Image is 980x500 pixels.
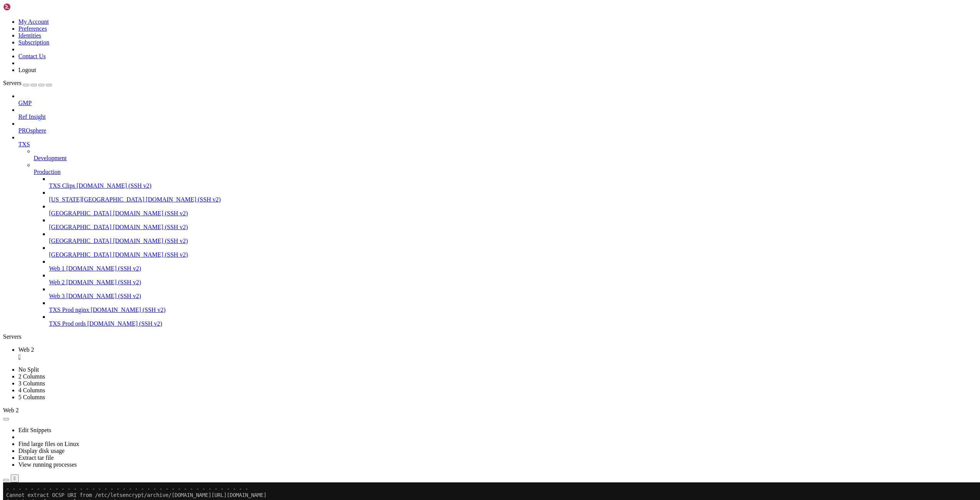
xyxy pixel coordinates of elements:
a: TXS Clips [DOMAIN_NAME] (SSH v2) [49,182,977,189]
button:  [11,474,19,482]
a: 2 Columns [18,373,45,380]
a: Edit Snippets [18,427,51,433]
x-row: apache 828 623 0 02:03 ? 00:00:00 /usr/sbin/ -DFOREGROUND [3,133,880,140]
a: View running processes [18,461,77,468]
x-row: Processing /etc/letsencrypt/renewal/web2.teamxstream.com.conf [3,296,880,303]
a:  [18,353,977,360]
a: 3 Columns [18,380,45,387]
a: TXS Prod ords [DOMAIN_NAME] (SSH v2) [49,320,977,327]
li: [US_STATE][GEOGRAPHIC_DATA] [DOMAIN_NAME] (SSH v2) [49,189,977,203]
x-row: apache 28668 623 0 00:03 ? 00:00:00 /usr/sbin/ -DFOREGROUND [3,185,880,192]
x-row: [root@web2 ~]# systemctl start httpd [3,433,880,439]
x-row: apache 30309 623 0 00:47 ? 00:00:00 /usr/sbin/ -DFOREGROUND [3,192,880,198]
span: Attempting to renew cert ([DOMAIN_NAME]) from /etc/letsencrypt/renewal/web2.teamxstream.com.conf ... [3,55,634,61]
span: [DOMAIN_NAME] (SSH v2) [66,279,141,285]
x-row: - - - - - - - - - - - - - - - - - - - - - - - - - - - - - - - - - - - - - - - - [3,400,880,407]
div: (15, 67) [51,439,54,446]
a: Contact Us [18,53,46,59]
a: Identities [18,32,41,39]
span: Web 2 [3,407,19,413]
x-row: Plugins selected: Authenticator standalone, Installer None [3,322,880,329]
span: [GEOGRAPHIC_DATA] [49,251,111,258]
x-row: apache 1812 623 0 02:28 ? 00:00:00 /usr/sbin/ -DFOREGROUND [3,140,880,146]
span: httpd [181,185,196,192]
span: GMP [18,100,32,106]
span: [DOMAIN_NAME] (SSH v2) [91,307,166,313]
x-row: /etc/letsencrypt/live/[DOMAIN_NAME][URL][DOMAIN_NAME] (failure) [3,101,880,107]
x-row: Please visit [URL][DOMAIN_NAME] to check for other alternatives. [3,270,880,277]
x-row: apache 31015 623 0 01:05 ? 00:00:00 /usr/sbin/ -DFOREGROUND [3,198,880,205]
span: [DOMAIN_NAME] (SSH v2) [113,210,188,216]
span: [DOMAIN_NAME] (SSH v2) [113,251,188,258]
x-row: - - - - - - - - - - - - - - - - - - - - - - - - - - - - - - - - - - - - - - - - [3,3,880,10]
x-row: root 3011 2919 0 02:51 pts/0 00:00:00 grep --color=auto [3,153,880,159]
a: Servers [3,80,52,86]
span: All renewal attempts failed. The following certs could not be renewed: [3,62,217,68]
li: Development [34,148,977,162]
x-row: [root@web2 ~]# /opt/letsencrypt/letsencrypt-auto renew [3,238,880,244]
img: Shellngn [3,3,47,11]
x-row: new certificate deployed without reload, fullchain is [3,374,880,381]
span: [US_STATE][GEOGRAPHIC_DATA] [49,196,144,203]
span: [DOMAIN_NAME] (SSH v2) [146,196,221,203]
li: Ref Insight [18,107,977,120]
x-row: [DEMOGRAPHIC_DATA] 10722 623 0 [DATE] ? 00:00:00 /usr/sbin/ -DFOREGROUND [3,159,880,166]
span: [DOMAIN_NAME] (SSH v2) [87,320,162,327]
li: PROsphere [18,120,977,134]
a: [GEOGRAPHIC_DATA] [DOMAIN_NAME] (SSH v2) [49,224,977,231]
x-row: [root@web2 ~]# systemctl stop httpd [3,218,880,225]
x-row: Cert is due for renewal, auto-renewing... [3,16,880,23]
a: Development [34,155,977,162]
x-row: [root@web2 ~]# ps -ef | grep nginx [3,205,880,211]
a: [US_STATE][GEOGRAPHIC_DATA] [DOMAIN_NAME] (SSH v2) [49,196,977,203]
x-row: certbot-auto and its Certbot installation will no longer receive updates. [3,251,880,257]
li: [GEOGRAPHIC_DATA] [DOMAIN_NAME] (SSH v2) [49,231,977,244]
a: [GEOGRAPHIC_DATA] [DOMAIN_NAME] (SSH v2) [49,251,977,258]
li: [GEOGRAPHIC_DATA] [DOMAIN_NAME] (SSH v2) [49,203,977,217]
li: TXS Prod ords [DOMAIN_NAME] (SSH v2) [49,313,977,327]
x-row: http-01 challenge for [DOMAIN_NAME] [3,42,880,49]
a: Logout [18,67,36,73]
a: GMP [18,100,977,107]
li: [GEOGRAPHIC_DATA] [DOMAIN_NAME] (SSH v2) [49,244,977,258]
span: httpd [184,179,199,185]
x-row: Renewing an existing certificate for [DOMAIN_NAME] [3,29,880,36]
span: [DOMAIN_NAME] (SSH v2) [77,182,152,189]
x-row: /etc/letsencrypt/live/[DOMAIN_NAME][URL][DOMAIN_NAME] [3,381,880,387]
x-row: Cannot extract OCSP URI from /etc/letsencrypt/archive/[DOMAIN_NAME][URL][DOMAIN_NAME] [3,10,880,16]
a: Display disk usage [18,448,65,454]
span: Development [34,155,67,161]
x-row: You will not receive any bug fixes including those fixing server compatibility [3,257,880,264]
span: Production [34,169,60,175]
span: [GEOGRAPHIC_DATA] [49,238,111,244]
a: Extract tar file [18,454,54,461]
span: httpd [181,198,196,205]
x-row: - - - - - - - - - - - - - - - - - - - - - - - - - - - - - - - - - - - - - - - - [3,107,880,114]
span: Servers [3,80,21,86]
x-row: or security problems. [3,264,880,270]
span: TXS Prod nginx [49,307,89,313]
x-row: [root@web2 ~]# [3,231,880,238]
span: [GEOGRAPHIC_DATA] [49,210,111,216]
span: [GEOGRAPHIC_DATA] [49,224,111,230]
x-row: Saving debug log to /var/log/letsencrypt/letsencrypt.log [3,277,880,283]
span: httpd [181,192,196,198]
x-row: http-01 challenge for [DOMAIN_NAME] [3,342,880,348]
li: Production [34,162,977,327]
span: httpd [184,166,199,172]
span: TXS Clips [49,182,75,189]
a: Find large files on Linux [18,441,79,447]
span: httpd [202,153,217,159]
x-row: Cleaning up challenges [3,49,880,55]
li: TXS Clips [DOMAIN_NAME] (SSH v2) [49,175,977,189]
x-row: - - - - - - - - - - - - - - - - - - - - - - - - - - - - - - - - - - - - - - - - [3,426,880,433]
a: [GEOGRAPHIC_DATA] [DOMAIN_NAME] (SSH v2) [49,210,977,217]
span: httpd [184,127,199,133]
a: Web 3 [DOMAIN_NAME] (SSH v2) [49,293,977,300]
a: Ref Insight [18,113,977,120]
a: 4 Columns [18,387,45,393]
li: GMP [18,93,977,107]
span: TXS Prod ords [49,320,86,327]
x-row: - - - - - - - - - - - - - - - - - - - - - - - - - - - - - - - - - - - - - - - - [3,290,880,296]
